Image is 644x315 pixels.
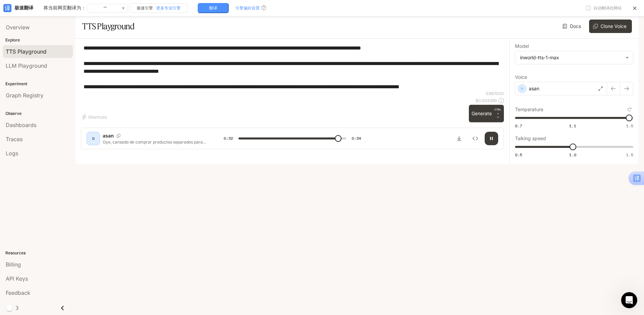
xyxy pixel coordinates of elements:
[515,44,529,49] p: Model
[452,132,466,145] button: Download audio
[626,106,633,113] button: Reset to default
[626,123,633,129] span: 1.5
[515,123,522,129] span: 0.7
[515,75,527,80] p: Voice
[569,152,576,158] span: 1.0
[486,91,504,96] p: 539 / 1000
[561,20,584,33] a: Docs
[103,132,114,139] p: asan
[469,105,504,122] button: GenerateCTRL +⏎
[81,112,109,122] button: Shortcuts
[494,107,501,120] p: ⏎
[224,135,233,142] span: 0:32
[515,136,546,141] p: Talking speed
[515,51,633,64] div: inworld-tts-1-max
[529,85,539,92] p: asan
[103,139,207,145] p: Oye, cansado de comprar productos separados para [PERSON_NAME]? Este kit completo es less than 20...
[352,135,361,142] span: 0:34
[569,123,576,129] span: 1.1
[114,134,123,138] button: Copy Voice ID
[88,133,99,144] div: D
[520,54,622,61] div: inworld-tts-1-max
[82,20,134,33] h1: TTS Playground
[469,132,482,145] button: Inspect
[515,107,543,112] p: Temperature
[589,20,632,33] button: Clone Voice
[626,152,633,158] span: 1.5
[621,292,637,308] iframe: Intercom live chat
[494,107,501,116] p: CTRL +
[515,152,522,158] span: 0.5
